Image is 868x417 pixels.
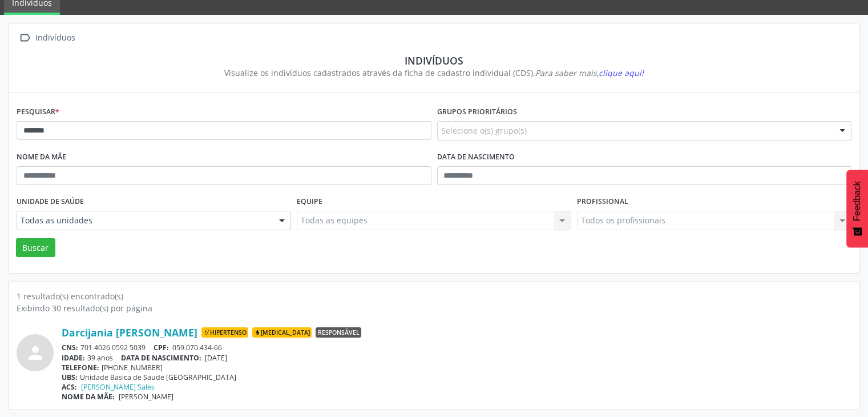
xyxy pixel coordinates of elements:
a:  Indivíduos [17,30,77,46]
i:  [17,30,33,46]
span: TELEFONE: [62,363,99,372]
label: Equipe [297,193,322,211]
span: Selecione o(s) grupo(s) [441,125,527,137]
label: Profissional [577,193,628,211]
div: Visualize os indivíduos cadastrados através da ficha de cadastro individual (CDS). [25,67,843,79]
label: Nome da mãe [17,149,66,166]
span: Hipertenso [201,327,248,338]
label: Unidade de saúde [17,193,84,211]
label: Pesquisar [17,103,59,121]
span: NOME DA MÃE: [62,392,115,402]
span: UBS: [62,372,78,382]
div: Indivíduos [33,30,77,46]
div: 1 resultado(s) encontrado(s) [17,290,851,302]
div: 701 4026 0592 5039 [62,343,851,352]
div: Unidade Basica de Saude [GEOGRAPHIC_DATA] [62,372,851,382]
div: Indivíduos [25,54,843,67]
span: Feedback [852,181,862,221]
div: 39 anos [62,353,851,363]
a: [PERSON_NAME] Sales [81,382,155,392]
span: [DATE] [205,353,227,363]
i: person [25,343,46,363]
span: 059.070.434-66 [172,343,222,352]
button: Buscar [16,238,55,258]
span: [PERSON_NAME] [119,392,173,402]
span: clique aqui! [599,67,644,78]
div: [PHONE_NUMBER] [62,363,851,372]
span: Responsável [316,327,361,338]
span: CNS: [62,343,78,352]
a: Darcijania [PERSON_NAME] [62,326,197,339]
span: IDADE: [62,353,85,363]
div: Exibindo 30 resultado(s) por página [17,302,851,314]
span: Todas as unidades [21,215,268,226]
label: Data de nascimento [437,149,515,166]
span: CPF: [154,343,169,352]
i: Para saber mais, [535,67,644,78]
label: Grupos prioritários [437,103,517,121]
button: Feedback - Mostrar pesquisa [846,170,868,247]
span: ACS: [62,382,77,392]
span: [MEDICAL_DATA] [252,327,312,338]
span: DATA DE NASCIMENTO: [121,353,201,363]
